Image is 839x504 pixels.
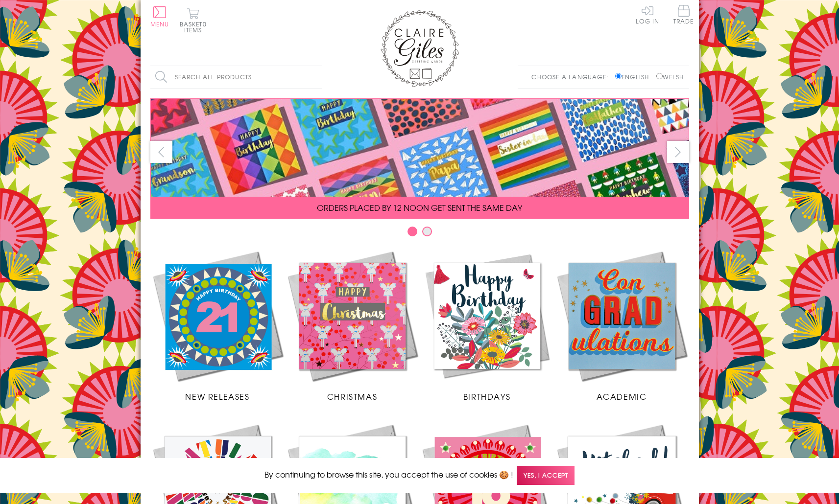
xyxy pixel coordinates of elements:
[150,66,322,88] input: Search all products
[656,72,684,81] label: Welsh
[150,249,285,402] a: New Releases
[531,72,613,81] p: Choose a language:
[184,20,207,34] span: 0 items
[420,249,554,402] a: Birthdays
[597,390,647,402] span: Academic
[408,227,417,236] button: Carousel Page 1 (Current Slide)
[317,202,522,213] span: ORDERS PLACED BY 12 NOON GET SENT THE SAME DAY
[656,73,663,79] input: Welsh
[422,227,432,236] button: Carousel Page 2
[185,390,249,402] span: New Releases
[150,6,169,27] button: Menu
[312,66,322,88] input: Search
[381,10,459,87] img: Claire Giles Greetings Cards
[615,72,654,81] label: English
[517,466,575,485] span: Yes, I accept
[615,73,622,79] input: English
[150,20,169,28] span: Menu
[327,390,377,402] span: Christmas
[463,390,510,402] span: Birthdays
[150,141,172,163] button: prev
[554,249,689,402] a: Academic
[180,8,207,33] button: Basket0 items
[150,226,689,241] div: Carousel Pagination
[673,5,694,24] span: Trade
[285,249,420,402] a: Christmas
[673,5,694,26] a: Trade
[636,5,659,24] a: Log In
[667,141,689,163] button: next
